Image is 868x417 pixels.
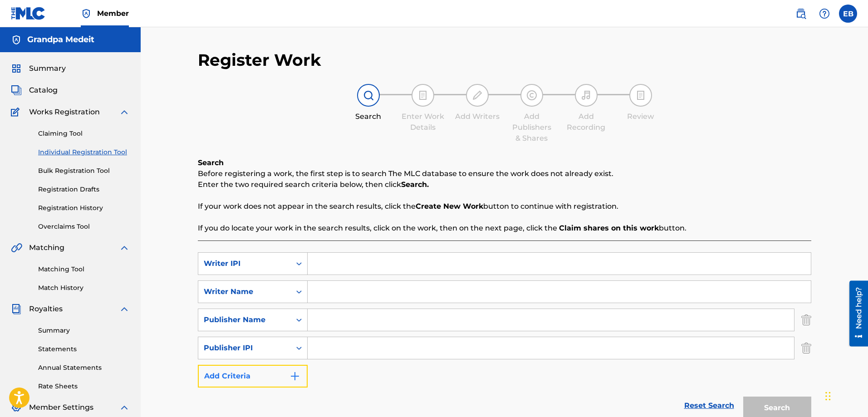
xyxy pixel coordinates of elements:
[346,111,391,122] div: Search
[401,180,429,189] strong: Search.
[198,158,224,167] b: Search
[839,5,857,23] div: User Menu
[455,111,500,122] div: Add Writers
[204,314,285,325] div: Publisher Name
[11,242,22,253] img: Matching
[11,63,22,74] img: Summary
[819,8,830,19] img: help
[38,326,130,335] a: Summary
[38,129,130,138] a: Claiming Tool
[38,185,130,194] a: Registration Drafts
[825,383,831,410] div: Drag
[11,34,22,45] img: Accounts
[581,90,592,101] img: step indicator icon for Add Recording
[29,85,58,96] span: Catalog
[38,222,130,231] a: Overclaims Tool
[10,6,22,48] div: Need help?
[11,304,22,314] img: Royalties
[38,382,130,391] a: Rate Sheets
[416,202,483,211] strong: Create New Work
[38,203,130,213] a: Registration History
[11,85,58,96] a: CatalogCatalog
[198,223,811,234] p: If you do locate your work in the search results, click on the work, then on the next page, click...
[11,107,23,118] img: Works Registration
[635,90,646,101] img: step indicator icon for Review
[198,50,321,70] h2: Register Work
[11,7,46,20] img: MLC Logo
[38,166,130,176] a: Bulk Registration Tool
[38,147,130,157] a: Individual Registration Tool
[38,265,130,274] a: Matching Tool
[680,396,739,416] a: Reset Search
[29,107,100,118] span: Works Registration
[29,63,66,74] span: Summary
[843,281,868,347] iframe: Resource Center
[618,111,663,122] div: Review
[29,242,64,253] span: Matching
[400,111,446,133] div: Enter Work Details
[204,286,285,297] div: Writer Name
[81,8,92,19] img: Top Rightsholder
[289,371,300,382] img: 9d2ae6d4665cec9f34b9.svg
[11,402,22,413] img: Member Settings
[38,363,130,373] a: Annual Statements
[417,90,428,101] img: step indicator icon for Enter Work Details
[119,304,130,314] img: expand
[198,168,811,179] p: Before registering a work, the first step is to search The MLC database to ensure the work does n...
[198,201,811,212] p: If your work does not appear in the search results, click the button to continue with registration.
[363,90,374,101] img: step indicator icon for Search
[204,343,285,353] div: Publisher IPI
[29,304,63,314] span: Royalties
[526,90,537,101] img: step indicator icon for Add Publishers & Shares
[11,85,22,96] img: Catalog
[472,90,483,101] img: step indicator icon for Add Writers
[801,309,811,331] img: Delete Criterion
[204,258,285,269] div: Writer IPI
[27,34,94,45] h5: Grandpa Medeit
[564,111,609,133] div: Add Recording
[823,373,868,417] iframe: Chat Widget
[509,111,554,144] div: Add Publishers & Shares
[119,402,130,413] img: expand
[559,224,659,232] strong: Claim shares on this work
[815,5,834,23] div: Help
[198,365,308,388] button: Add Criteria
[119,107,130,118] img: expand
[801,337,811,359] img: Delete Criterion
[29,402,93,413] span: Member Settings
[38,283,130,293] a: Match History
[38,344,130,354] a: Statements
[97,8,129,19] span: Member
[795,8,806,19] img: search
[792,5,810,23] a: Public Search
[119,242,130,253] img: expand
[198,179,811,190] p: Enter the two required search criteria below, then click
[11,63,66,74] a: SummarySummary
